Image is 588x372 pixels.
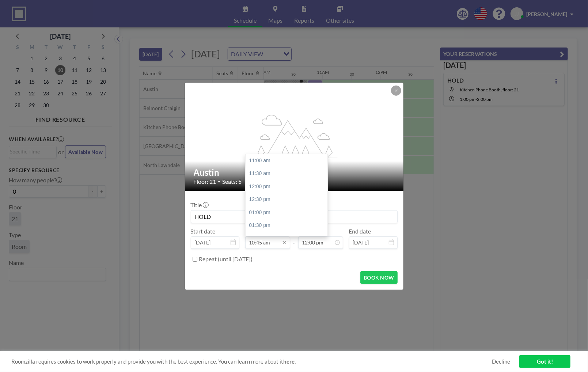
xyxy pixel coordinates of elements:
[246,206,331,219] div: 01:00 pm
[191,210,397,223] input: jnorman's reservation
[251,114,337,158] g: flex-grow: 1.2;
[194,178,216,185] span: Floor: 21
[293,230,295,246] span: -
[349,228,371,235] label: End date
[492,358,510,365] a: Decline
[283,358,296,365] a: here.
[246,232,331,245] div: 02:00 pm
[194,167,395,178] h2: Austin
[360,271,397,284] button: BOOK NOW
[246,219,331,232] div: 01:30 pm
[246,180,331,193] div: 12:00 pm
[199,255,253,263] label: Repeat (until [DATE])
[246,193,331,206] div: 12:30 pm
[11,358,492,365] span: Roomzilla requires cookies to work properly and provide you with the best experience. You can lea...
[246,167,331,180] div: 11:30 am
[223,178,242,185] span: Seats: 5
[218,179,221,184] span: •
[519,355,570,368] a: Got it!
[191,201,208,209] label: Title
[191,228,216,235] label: Start date
[246,154,331,167] div: 11:00 am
